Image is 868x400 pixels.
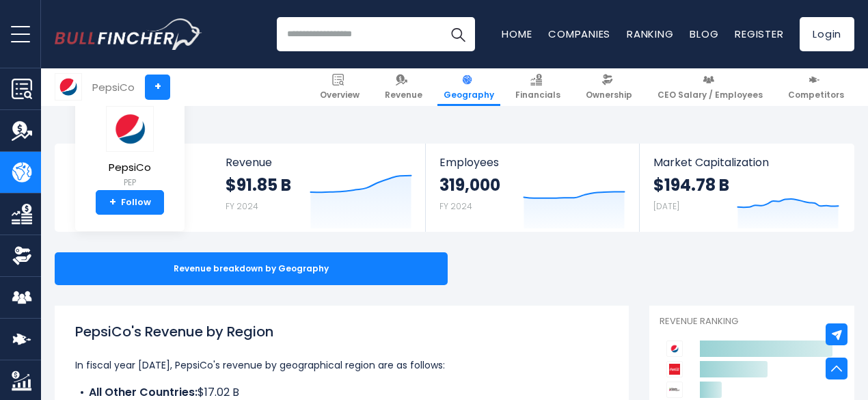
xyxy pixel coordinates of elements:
a: Ranking [627,27,673,41]
a: Competitors [782,68,850,106]
a: Geography [437,68,500,106]
img: PEP logo [55,74,81,100]
div: Revenue breakdown by Geography [55,252,448,285]
span: Market Capitalization [653,156,839,169]
span: CEO Salary / Employees [657,90,763,101]
span: Ownership [586,90,632,101]
a: Blog [690,27,718,41]
span: Competitors [788,90,844,101]
a: Login [800,17,854,51]
button: Search [441,17,475,51]
h1: PepsiCo's Revenue by Region [75,321,608,342]
b: All Other Countries: [89,384,198,400]
a: Companies [548,27,610,41]
a: Overview [314,68,366,106]
a: + [145,75,170,100]
a: Ownership [580,68,638,106]
a: Go to homepage [55,18,202,50]
p: Revenue Ranking [660,316,844,328]
a: Revenue $91.85 B FY 2024 [212,144,426,232]
a: Register [735,27,783,41]
span: PepsiCo [106,162,154,174]
img: Keurig Dr Pepper competitors logo [666,382,683,398]
small: PEP [106,176,154,189]
a: +Follow [96,190,164,215]
img: Bullfincher logo [55,18,202,50]
strong: $194.78 B [653,174,729,196]
small: FY 2024 [226,200,258,212]
img: PEP logo [106,106,154,152]
span: Geography [444,90,494,101]
a: Financials [509,68,567,106]
a: Market Capitalization $194.78 B [DATE] [640,144,853,232]
span: Employees [439,156,625,169]
a: Employees 319,000 FY 2024 [426,144,638,232]
small: [DATE] [653,200,679,212]
strong: 319,000 [439,174,500,196]
span: Overview [320,90,360,101]
img: Coca-Cola Company competitors logo [666,361,683,377]
span: Revenue [226,156,412,169]
a: PepsiCo PEP [105,105,154,191]
span: Revenue [385,90,422,101]
a: Home [502,27,532,41]
p: In fiscal year [DATE], PepsiCo's revenue by geographical region are as follows: [75,357,608,373]
img: PepsiCo competitors logo [666,341,683,357]
span: Financials [515,90,560,101]
a: CEO Salary / Employees [651,68,769,106]
img: Ownership [12,245,32,266]
strong: + [109,196,116,209]
small: FY 2024 [439,200,472,212]
div: PepsiCo [92,79,135,95]
a: Revenue [379,68,429,106]
strong: $91.85 B [226,174,291,196]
